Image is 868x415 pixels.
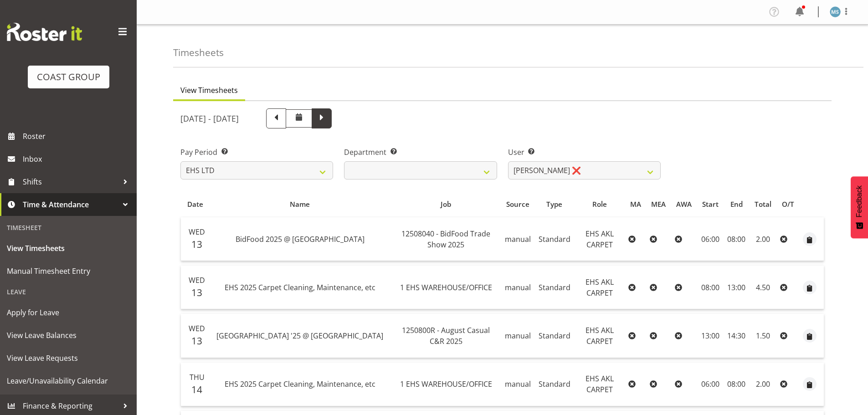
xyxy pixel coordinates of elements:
[2,324,134,347] a: View Leave Balances
[7,351,130,365] span: View Leave Requests
[191,334,202,347] span: 13
[441,199,451,210] span: Job
[180,85,238,96] span: View Timesheets
[724,314,749,358] td: 14:30
[189,323,205,333] span: Wed
[586,229,614,250] span: EHS AKL CARPET
[37,70,100,84] div: COAST GROUP
[191,238,202,251] span: 13
[290,199,310,210] span: Name
[830,6,841,17] img: mike-schaumkell1121.jpg
[216,331,383,341] span: [GEOGRAPHIC_DATA] '25 @ [GEOGRAPHIC_DATA]
[180,113,239,123] h5: [DATE] - [DATE]
[851,176,868,238] button: Feedback - Show survey
[697,266,724,309] td: 08:00
[7,306,130,319] span: Apply for Leave
[782,199,794,210] span: O/T
[535,266,574,309] td: Standard
[749,363,776,406] td: 2.00
[401,229,490,250] span: 12508040 - BidFood Trade Show 2025
[187,199,203,210] span: Date
[236,234,365,244] span: BidFood 2025 @ [GEOGRAPHIC_DATA]
[855,185,863,217] span: Feedback
[23,129,132,143] span: Roster
[702,199,719,210] span: Start
[2,369,134,392] a: Leave/Unavailability Calendar
[651,199,666,210] span: MEA
[7,241,130,255] span: View Timesheets
[7,264,130,278] span: Manual Timesheet Entry
[23,198,118,211] span: Time & Attendance
[724,266,749,309] td: 13:00
[505,282,531,292] span: manual
[225,282,375,292] span: EHS 2025 Carpet Cleaning, Maintenance, etc
[730,199,743,210] span: End
[191,383,202,396] span: 14
[697,363,724,406] td: 06:00
[400,282,492,292] span: 1 EHS WAREHOUSE/OFFICE
[344,147,497,158] label: Department
[697,314,724,358] td: 13:00
[508,147,661,158] label: User
[23,175,118,189] span: Shifts
[400,379,492,389] span: 1 EHS WAREHOUSE/OFFICE
[7,23,82,41] img: Rosterit website logo
[190,372,205,382] span: Thu
[506,199,529,210] span: Source
[749,217,776,261] td: 2.00
[697,217,724,261] td: 06:00
[7,328,130,342] span: View Leave Balances
[191,286,202,299] span: 13
[2,237,134,260] a: View Timesheets
[505,234,531,244] span: manual
[225,379,375,389] span: EHS 2025 Carpet Cleaning, Maintenance, etc
[592,199,607,210] span: Role
[586,374,614,395] span: EHS AKL CARPET
[189,227,205,237] span: Wed
[630,199,641,210] span: MA
[724,363,749,406] td: 08:00
[2,282,134,301] div: Leave
[755,199,771,210] span: Total
[2,218,134,237] div: Timesheet
[23,152,132,166] span: Inbox
[586,325,614,346] span: EHS AKL CARPET
[546,199,562,210] span: Type
[535,314,574,358] td: Standard
[586,277,614,298] span: EHS AKL CARPET
[676,199,692,210] span: AWA
[23,399,118,413] span: Finance & Reporting
[535,363,574,406] td: Standard
[2,301,134,324] a: Apply for Leave
[173,47,224,58] h4: Timesheets
[2,260,134,282] a: Manual Timesheet Entry
[180,147,333,158] label: Pay Period
[7,374,130,388] span: Leave/Unavailability Calendar
[505,379,531,389] span: manual
[505,331,531,341] span: manual
[402,325,490,346] span: 1250800R - August Casual C&R 2025
[535,217,574,261] td: Standard
[749,314,776,358] td: 1.50
[2,347,134,369] a: View Leave Requests
[724,217,749,261] td: 08:00
[189,275,205,285] span: Wed
[749,266,776,309] td: 4.50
